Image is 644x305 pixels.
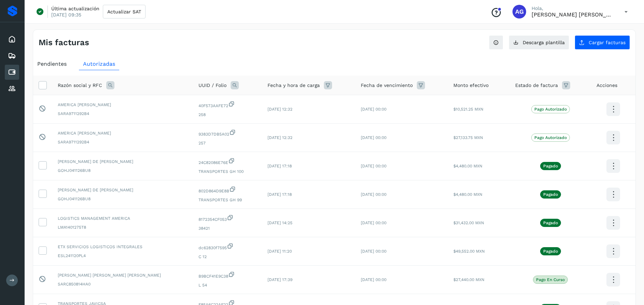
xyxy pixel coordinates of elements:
[543,164,558,168] p: Pagado
[198,168,257,175] span: TRANSPORTES GH 100
[58,196,188,202] span: GOHJ041126BU8
[58,82,102,89] span: Razón social y RFC
[361,220,386,225] span: [DATE] 00:00
[523,40,565,45] span: Descarga plantilla
[58,187,188,193] span: [PERSON_NAME] DE [PERSON_NAME]
[198,225,257,231] span: 38421
[5,48,19,63] div: Embarques
[58,281,188,287] span: SARC850814HA0
[198,243,257,251] span: dc62830f7595
[268,277,292,282] span: [DATE] 17:39
[51,12,81,18] p: [DATE] 09:35
[198,82,227,89] span: UUID / Folio
[37,61,67,67] span: Pendientes
[536,277,565,282] p: Pago en curso
[453,135,483,140] span: $27,133.75 MXN
[198,129,257,137] span: 9383D7DB5A02
[58,130,188,136] span: AMERICA [PERSON_NAME]
[453,277,484,282] span: $27,440.00 MXN
[58,102,188,108] span: AMERICA [PERSON_NAME]
[361,192,386,197] span: [DATE] 00:00
[361,164,386,168] span: [DATE] 00:00
[361,82,413,89] span: Fecha de vencimiento
[198,157,257,166] span: 24C82086E76E
[198,112,257,118] span: 258
[543,249,558,254] p: Pagado
[58,111,188,117] span: SARA9711292B4
[51,5,99,12] p: Última actualización
[58,158,188,165] span: [PERSON_NAME] DE [PERSON_NAME]
[268,107,292,112] span: [DATE] 12:32
[198,140,257,146] span: 257
[198,186,257,194] span: 802D864D9E8B
[58,253,188,259] span: ESL241120PL4
[5,65,19,80] div: Cuentas por pagar
[453,249,485,254] span: $49,552.00 MXN
[453,192,482,197] span: $4,480.00 MXN
[361,107,386,112] span: [DATE] 00:00
[5,81,19,96] div: Proveedores
[509,35,569,50] button: Descarga plantilla
[597,82,617,89] span: Acciones
[361,249,386,254] span: [DATE] 00:00
[453,164,482,168] span: $4,480.00 MXN
[83,61,115,67] span: Autorizadas
[589,40,626,45] span: Cargar facturas
[58,215,188,221] span: LOGISTICS MANAGEMENT AMERICA
[198,101,257,109] span: 40F573AAFE72
[453,107,483,112] span: $10,521.25 MXN
[361,277,386,282] span: [DATE] 00:00
[198,282,257,288] span: L 54
[543,192,558,197] p: Pagado
[198,214,257,223] span: 8172354CF053
[543,220,558,225] p: Pagado
[58,224,188,230] span: LMA1401275T8
[39,38,89,48] h4: Mis facturas
[268,135,292,140] span: [DATE] 12:32
[198,254,257,260] span: C 12
[268,164,292,168] span: [DATE] 17:18
[515,82,558,89] span: Estado de factura
[453,82,489,89] span: Monto efectivo
[268,82,320,89] span: Fecha y hora de carga
[268,220,292,225] span: [DATE] 14:25
[58,272,188,278] span: [PERSON_NAME] [PERSON_NAME] [PERSON_NAME]
[532,11,614,18] p: Abigail Gonzalez Leon
[268,249,292,254] span: [DATE] 11:20
[453,220,484,225] span: $31,432.00 MXN
[103,5,146,18] button: Actualizar SAT
[575,35,630,50] button: Cargar facturas
[5,32,19,47] div: Inicio
[532,5,614,11] p: Hola,
[534,135,567,140] p: Pago Autorizado
[58,167,188,174] span: GOHJ041126BU8
[58,244,188,250] span: ETX SERVICIOS LOGISTICOS INTEGRALES
[361,135,386,140] span: [DATE] 00:00
[268,192,292,197] span: [DATE] 17:18
[198,271,257,279] span: B9BCF41E9C38
[58,139,188,145] span: SARA9711292B4
[107,9,141,14] span: Actualizar SAT
[534,107,567,112] p: Pago Autorizado
[198,197,257,203] span: TRANSPORTES GH 99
